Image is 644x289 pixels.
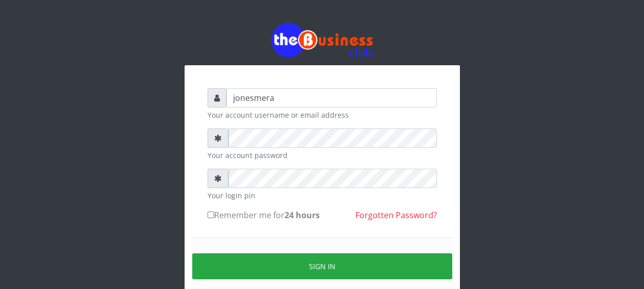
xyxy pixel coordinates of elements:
[208,110,437,120] small: Your account username or email address
[208,150,437,161] small: Your account password
[208,190,437,201] small: Your login pin
[355,209,437,221] a: Forgotten Password?
[285,209,320,221] b: 24 hours
[226,88,437,108] input: Username or email address
[208,209,320,221] label: Remember me for
[208,212,214,218] input: Remember me for24 hours
[192,253,452,279] button: Sign in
